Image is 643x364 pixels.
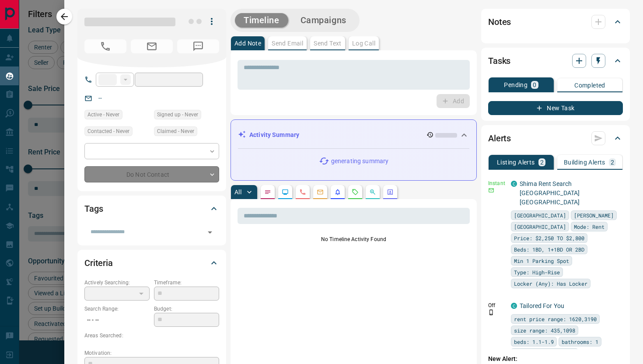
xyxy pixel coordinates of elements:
p: Actively Searching: [84,279,150,287]
p: generating summary [331,157,388,166]
p: All [234,189,241,195]
p: Off [488,301,506,309]
svg: Email [488,187,494,193]
p: Motivation: [84,349,219,357]
p: -- - -- [84,313,150,327]
div: Alerts [488,128,623,149]
div: Do Not Contact [84,166,219,182]
span: Locker (Any): Has Locker [514,279,587,288]
svg: Emails [317,189,324,196]
div: Tasks [488,50,623,71]
svg: Notes [264,189,271,196]
button: Campaigns [292,13,355,28]
svg: Requests [352,189,359,196]
span: No Number [177,39,219,53]
p: Budget: [154,305,219,313]
span: Beds: 1BD, 1+1BD OR 2BD [514,245,584,254]
p: No Timeline Activity Found [238,235,470,243]
p: Completed [574,82,605,88]
span: Type: High-Rise [514,268,560,276]
span: [GEOGRAPHIC_DATA] [514,211,566,220]
p: Areas Searched: [84,332,219,339]
span: Price: $2,250 TO $2,800 [514,234,584,242]
span: Claimed - Never [157,127,194,136]
a: Tailored For You [520,302,564,309]
span: [GEOGRAPHIC_DATA] [514,222,566,231]
span: Signed up - Never [157,110,198,119]
p: Instant [488,179,506,187]
h2: Tags [84,202,103,216]
svg: Lead Browsing Activity [282,189,289,196]
p: 2 [540,159,544,165]
p: Listing Alerts [497,159,535,165]
svg: Opportunities [369,189,376,196]
div: Notes [488,11,623,32]
span: rent price range: 1620,3190 [514,315,597,323]
a: -- [98,94,102,101]
div: Tags [84,198,219,219]
button: New Task [488,101,623,115]
p: Activity Summary [249,130,299,140]
span: Contacted - Never [87,127,129,136]
p: New Alert: [488,354,623,364]
svg: Calls [299,189,306,196]
div: Activity Summary [238,127,469,143]
span: beds: 1.1-1.9 [514,337,554,346]
div: condos.ca [511,303,517,309]
button: Timeline [235,13,288,28]
p: Building Alerts [564,159,605,165]
svg: Agent Actions [387,189,394,196]
p: 2 [611,159,614,165]
div: condos.ca [511,181,517,187]
span: Mode: Rent [574,222,605,231]
span: Active - Never [87,110,119,119]
h2: Tasks [488,54,510,68]
span: [PERSON_NAME] [574,211,614,220]
p: Pending [504,82,528,88]
p: Search Range: [84,305,150,313]
span: No Email [131,39,173,53]
h2: Notes [488,15,511,29]
span: parking spots min: 1 [514,349,575,357]
div: Criteria [84,252,219,273]
h2: Alerts [488,131,511,145]
span: bathrooms: 1 [562,337,598,346]
span: No Number [84,39,126,53]
h2: Criteria [84,256,113,270]
svg: Listing Alerts [334,189,341,196]
a: Shima Rent Search [GEOGRAPHIC_DATA] [GEOGRAPHIC_DATA] [520,180,580,206]
span: Min 1 Parking Spot [514,256,569,265]
p: Timeframe: [154,279,219,287]
p: 0 [533,82,536,88]
p: Add Note [234,40,261,46]
span: size range: 435,1098 [514,326,575,335]
svg: Push Notification Only [488,309,494,315]
button: Open [204,226,216,238]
